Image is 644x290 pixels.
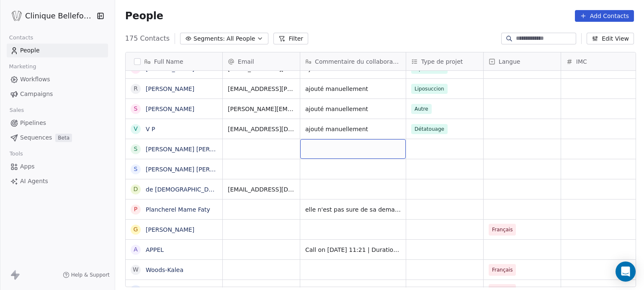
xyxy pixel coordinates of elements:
[20,162,35,171] span: Apps
[7,44,108,57] a: People
[71,272,110,278] span: Help & Support
[146,126,155,132] a: V P
[20,46,40,55] span: People
[7,174,108,188] a: AI Agents
[20,75,50,84] span: Workflows
[25,10,94,21] span: Clinique Bellefontaine
[134,245,138,254] div: A
[305,246,401,254] span: Call on [DATE] 11:21 | Duration: 105s
[305,125,401,133] span: ajouté manuellement
[146,65,194,72] a: [PERSON_NAME]
[134,205,137,214] div: P
[146,186,270,193] a: de [DEMOGRAPHIC_DATA][PERSON_NAME]
[411,124,448,134] span: Détatouage
[134,104,137,113] div: S
[6,104,28,117] span: Sales
[133,265,139,274] div: W
[63,272,110,278] a: Help & Support
[6,148,26,160] span: Tools
[146,206,210,213] a: Plancherel Mame Faty
[575,10,634,22] button: Add Contacts
[125,34,170,44] span: 175 Contacts
[20,133,52,142] span: Sequences
[411,84,448,94] span: Liposuccion
[587,33,634,44] button: Edit View
[7,131,108,145] a: SequencesBeta
[125,10,163,22] span: People
[126,71,223,287] div: grid
[10,9,91,23] button: Clinique Bellefontaine
[7,116,108,130] a: Pipelines
[273,33,308,44] button: Filter
[305,105,401,113] span: ajouté manuellement
[20,177,48,186] span: AI Agents
[228,185,295,194] span: [EMAIL_ADDRESS][DOMAIN_NAME]
[20,90,53,98] span: Campaigns
[126,52,222,70] div: Full Name
[20,119,46,127] span: Pipelines
[134,124,138,133] div: V
[146,166,245,173] a: [PERSON_NAME] [PERSON_NAME]
[492,225,513,234] span: Français
[227,34,255,43] span: All People
[193,34,225,43] span: Segments:
[7,87,108,101] a: Campaigns
[134,84,138,93] div: R
[134,145,137,153] div: S
[146,267,183,273] a: Woods-Kalea
[7,160,108,173] a: Apps
[146,106,194,112] a: [PERSON_NAME]
[133,225,138,234] div: g
[154,57,183,66] span: Full Name
[492,266,513,274] span: Français
[55,134,72,142] span: Beta
[499,57,520,66] span: Langue
[576,57,587,66] span: IMC
[133,185,138,194] div: d
[146,226,194,233] a: [PERSON_NAME]
[7,72,108,86] a: Workflows
[305,85,401,93] span: ajouté manuellement
[228,105,295,113] span: [PERSON_NAME][EMAIL_ADDRESS][DOMAIN_NAME]
[5,60,40,73] span: Marketing
[134,165,137,173] div: S
[5,31,37,44] span: Contacts
[561,52,638,70] div: IMC
[421,57,463,66] span: Type de projet
[238,57,254,66] span: Email
[223,52,300,70] div: Email
[146,246,164,253] a: APPEL
[305,205,401,214] span: elle n'est pas sure de sa demande. va nous rappeler. ED
[146,146,245,153] a: [PERSON_NAME] [PERSON_NAME]
[12,11,22,21] img: Logo_Bellefontaine_Black.png
[228,85,295,93] span: [EMAIL_ADDRESS][PERSON_NAME][DOMAIN_NAME]
[146,85,194,92] a: [PERSON_NAME]
[300,52,406,70] div: Commentaire du collaborateur
[228,125,295,133] span: [EMAIL_ADDRESS][DOMAIN_NAME]
[484,52,561,70] div: Langue
[315,57,401,66] span: Commentaire du collaborateur
[406,52,483,70] div: Type de projet
[616,262,636,282] div: Open Intercom Messenger
[411,104,432,114] span: Autre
